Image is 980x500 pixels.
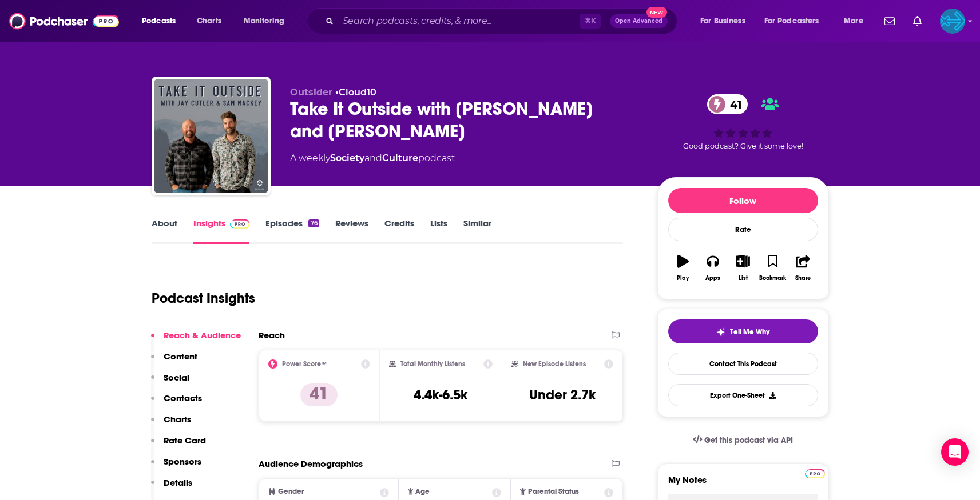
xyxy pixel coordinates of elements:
a: InsightsPodchaser Pro [193,218,250,244]
div: Share [795,275,811,282]
button: Play [668,247,698,289]
p: Content [164,351,197,362]
span: Parental Status [528,488,579,495]
span: More [844,13,863,29]
button: Apps [698,247,728,289]
img: tell me why sparkle [716,327,725,337]
a: Culture [382,153,418,163]
button: open menu [757,12,836,30]
span: New [646,7,667,18]
a: Pro website [805,467,825,478]
span: Monitoring [244,13,284,29]
button: Sponsors [151,456,201,477]
span: Logged in as backbonemedia [940,9,965,34]
button: open menu [692,12,760,30]
button: open menu [134,12,191,30]
button: open menu [236,12,299,30]
p: Charts [164,414,191,425]
span: Podcasts [142,13,176,29]
p: Details [164,477,192,488]
div: Search podcasts, credits, & more... [318,8,688,34]
p: Contacts [164,393,202,403]
button: Bookmark [758,247,788,289]
span: Gender [278,488,304,495]
span: Get this podcast via API [704,435,793,445]
img: Podchaser Pro [805,469,825,478]
button: Social [151,372,189,393]
h1: Podcast Insights [152,290,255,307]
div: 76 [308,219,319,227]
img: Take It Outside with Jay Cutler and Sam Mackey [154,79,268,193]
a: Society [330,153,364,163]
a: Lists [430,218,447,244]
div: List [739,275,748,282]
a: Charts [189,12,228,30]
a: Get this podcast via API [684,426,803,454]
button: Reach & Audience [151,330,241,351]
button: Export One-Sheet [668,384,818,406]
a: Show notifications dropdown [908,11,926,31]
button: open menu [836,12,878,30]
span: For Business [700,13,745,29]
div: Open Intercom Messenger [941,438,969,466]
h2: Audience Demographics [259,458,363,469]
a: Contact This Podcast [668,353,818,375]
button: tell me why sparkleTell Me Why [668,319,818,343]
a: About [152,218,177,244]
div: Bookmark [759,275,786,282]
button: List [728,247,757,289]
input: Search podcasts, credits, & more... [338,12,580,30]
p: 41 [300,383,338,406]
img: Podchaser - Follow, Share and Rate Podcasts [9,10,119,32]
img: Podchaser Pro [230,219,250,229]
h2: New Episode Listens [523,360,586,368]
h3: Under 2.7k [529,386,596,403]
p: Reach & Audience [164,330,241,341]
div: Rate [668,218,818,241]
h3: 4.4k-6.5k [414,386,467,403]
span: For Podcasters [764,13,819,29]
button: Content [151,351,197,372]
a: Episodes76 [265,218,319,244]
span: • [335,87,376,98]
h2: Power Score™ [282,360,327,368]
label: My Notes [668,474,818,494]
a: Show notifications dropdown [880,11,899,31]
button: Open AdvancedNew [610,14,668,28]
span: and [364,153,382,163]
div: Apps [705,275,720,282]
p: Social [164,372,189,383]
span: Age [415,488,430,495]
button: Charts [151,414,191,435]
div: 41Good podcast? Give it some love! [657,87,829,158]
button: Follow [668,188,818,213]
h2: Reach [259,330,285,341]
button: Rate Card [151,435,206,456]
span: 41 [719,94,748,114]
span: ⌘ K [580,14,601,29]
div: A weekly podcast [290,151,455,165]
button: Share [788,247,818,289]
h2: Total Monthly Listens [400,360,465,368]
span: Tell Me Why [730,327,769,337]
a: 41 [707,94,748,114]
a: Reviews [335,218,368,244]
a: Cloud10 [339,87,376,98]
button: Show profile menu [940,9,965,34]
img: User Profile [940,9,965,34]
button: Details [151,477,192,498]
a: Credits [384,218,414,244]
p: Rate Card [164,435,206,446]
span: Charts [197,13,221,29]
p: Sponsors [164,456,201,467]
button: Contacts [151,393,202,414]
div: Play [677,275,689,282]
span: Open Advanced [615,18,662,24]
span: Good podcast? Give it some love! [683,142,803,150]
a: Similar [463,218,491,244]
span: Outsider [290,87,332,98]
